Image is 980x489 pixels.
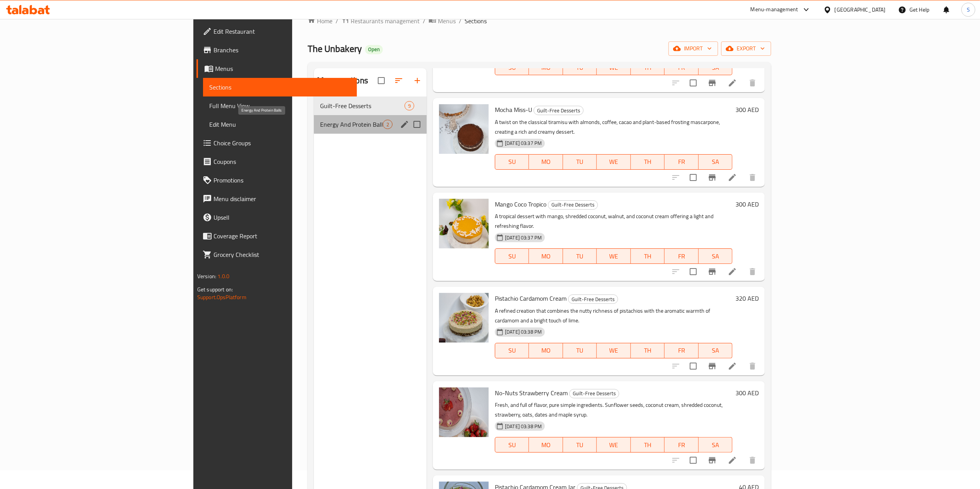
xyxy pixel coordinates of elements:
[365,45,383,54] div: Open
[566,251,594,262] span: TU
[534,106,583,115] span: Guilt-Free Desserts
[751,5,798,14] div: Menu-management
[702,251,729,262] span: SA
[600,156,627,167] span: WE
[498,345,526,356] span: SU
[668,345,695,356] span: FR
[702,345,729,356] span: SA
[634,345,661,356] span: TH
[668,439,695,451] span: FR
[405,101,414,110] div: items
[634,62,661,73] span: TH
[685,75,701,91] span: Select to update
[498,439,526,451] span: SU
[743,357,762,375] button: delete
[197,292,246,302] a: Support.OpsPlatform
[203,78,357,96] a: Sections
[203,96,357,115] a: Full Menu View
[735,293,759,304] h6: 320 AED
[675,44,712,53] span: import
[566,439,594,451] span: TU
[498,251,526,262] span: SU
[196,245,357,264] a: Grocery Checklist
[563,248,597,264] button: TU
[495,212,732,231] p: A tropical dessert with mango, shredded coconut, walnut, and coconut cream offering a light and r...
[465,16,487,26] span: Sections
[214,157,351,166] span: Coupons
[209,120,351,129] span: Edit Menu
[314,93,427,137] nav: Menu sections
[967,5,970,14] span: S
[408,71,427,90] button: Add section
[439,293,489,343] img: Pistachio Cardamom Cream
[495,104,532,115] span: Mocha Miss-U
[495,306,732,325] p: A refined creation that combines the nutty richness of pistachios with the aromatic warmth of car...
[495,437,529,453] button: SU
[532,439,560,451] span: MO
[383,121,392,128] span: 2
[634,439,661,451] span: TH
[735,104,759,115] h6: 300 AED
[743,451,762,470] button: delete
[502,423,545,430] span: [DATE] 03:38 PM
[570,389,619,398] span: Guilt-Free Desserts
[389,71,408,90] span: Sort sections
[495,154,529,170] button: SU
[668,156,695,167] span: FR
[459,16,462,26] li: /
[196,41,357,59] a: Branches
[439,104,489,154] img: Mocha Miss-U
[399,119,410,130] button: edit
[439,199,489,248] img: Mango Coco Tropico
[214,194,351,203] span: Menu disclaimer
[383,120,393,129] div: items
[566,62,594,73] span: TU
[566,345,594,356] span: TU
[196,152,357,171] a: Coupons
[631,154,665,170] button: TH
[320,101,405,110] span: Guilt-Free Desserts
[665,248,698,264] button: FR
[703,451,722,470] button: Branch-specific-item
[532,156,560,167] span: MO
[320,120,383,129] span: Energy And Protein Balls
[702,62,729,73] span: SA
[668,41,718,56] button: import
[196,227,357,245] a: Coverage Report
[214,250,351,259] span: Grocery Checklist
[314,96,427,115] div: Guilt-Free Desserts9
[214,138,351,148] span: Choice Groups
[215,64,351,73] span: Menus
[743,168,762,187] button: delete
[196,134,357,152] a: Choice Groups
[600,251,627,262] span: WE
[197,271,216,281] span: Version:
[548,200,598,209] span: Guilt-Free Desserts
[665,343,698,358] button: FR
[196,171,357,189] a: Promotions
[495,248,529,264] button: SU
[699,248,732,264] button: SA
[341,16,420,26] a: Restaurants management
[728,78,737,88] a: Edit menu item
[743,74,762,92] button: delete
[563,437,597,453] button: TU
[597,437,630,453] button: WE
[699,154,732,170] button: SA
[668,251,695,262] span: FR
[214,176,351,185] span: Promotions
[728,267,737,276] a: Edit menu item
[668,62,695,73] span: FR
[203,115,357,134] a: Edit Menu
[631,248,665,264] button: TH
[495,400,732,420] p: Fresh, and full of flavor, pure simple ingredients. Sunflower seeds, coconut cream, shredded coco...
[702,439,729,451] span: SA
[703,74,722,92] button: Branch-specific-item
[568,295,618,304] span: Guilt-Free Desserts
[196,22,357,41] a: Edit Restaurant
[429,16,456,26] a: Menus
[214,45,351,55] span: Branches
[699,343,732,358] button: SA
[743,262,762,281] button: delete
